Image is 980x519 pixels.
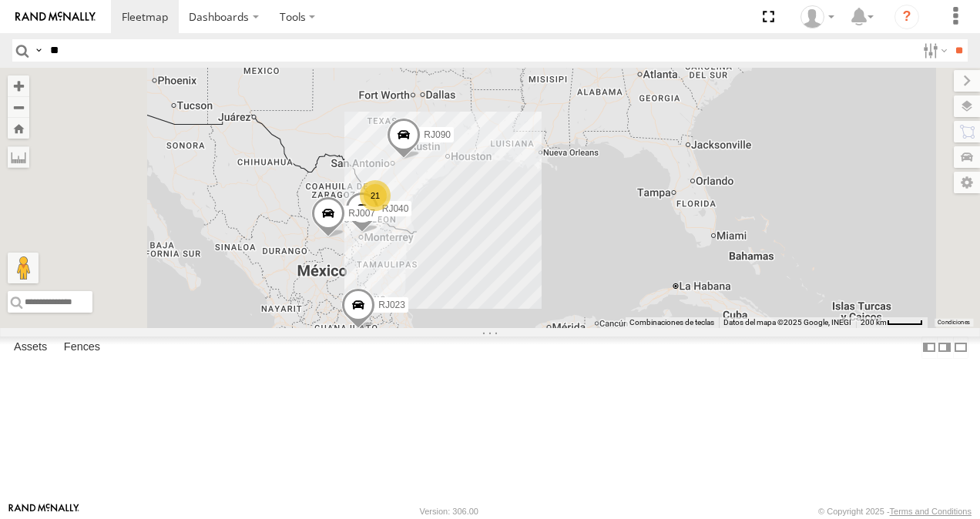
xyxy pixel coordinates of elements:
div: Version: 306.00 [420,507,478,516]
div: 21 [360,180,391,211]
span: RJ090 [424,129,451,140]
div: XPD GLOBAL [795,5,840,28]
label: Assets [6,337,55,358]
img: rand-logo.svg [15,12,96,22]
button: Zoom Home [8,118,29,139]
button: Arrastra el hombrecito naranja al mapa para abrir Street View [8,253,39,283]
label: Measure [8,146,29,168]
a: Condiciones (se abre en una nueva pestaña) [938,320,970,326]
span: RJ007 [348,208,375,219]
label: Map Settings [954,172,980,193]
a: Visit our Website [8,504,79,519]
button: Combinaciones de teclas [629,317,714,328]
button: Escala del mapa: 200 km por 43 píxeles [856,317,928,328]
span: RJ023 [378,300,405,311]
span: RJ040 [382,204,409,215]
div: © Copyright 2025 - [818,507,972,516]
i: ? [894,5,919,29]
button: Zoom in [8,75,29,96]
label: Search Query [32,39,45,62]
label: Dock Summary Table to the Left [921,337,937,359]
label: Fences [56,337,108,358]
span: Datos del mapa ©2025 Google, INEGI [723,318,851,326]
label: Dock Summary Table to the Right [937,337,952,359]
span: 200 km [861,318,887,326]
label: Search Filter Options [917,39,950,62]
button: Zoom out [8,96,29,118]
a: Terms and Conditions [890,507,972,516]
label: Hide Summary Table [953,337,968,359]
